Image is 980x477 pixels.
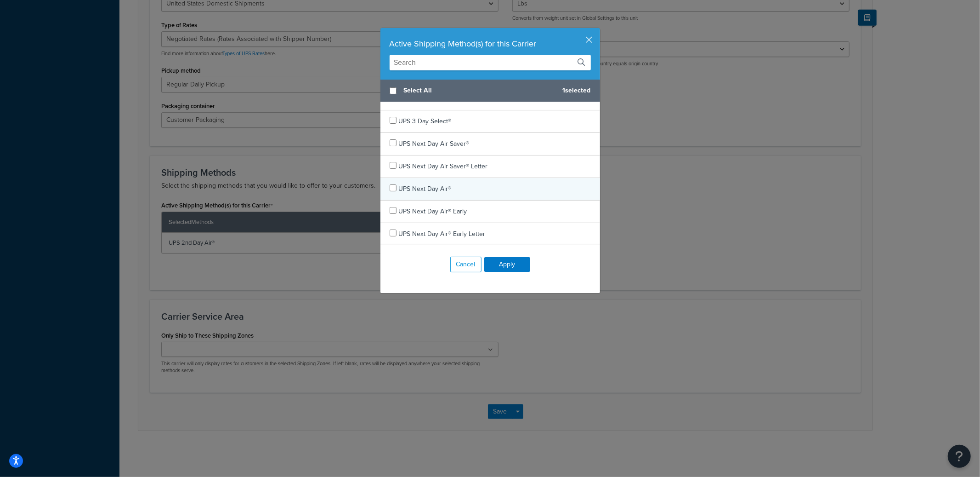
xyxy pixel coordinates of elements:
[399,229,486,239] span: UPS Next Day Air® Early Letter
[390,37,591,50] div: Active Shipping Method(s) for this Carrier
[399,139,470,149] span: UPS Next Day Air Saver®
[404,84,555,97] span: Select All
[399,116,452,126] span: UPS 3 Day Select®
[450,257,482,272] button: Cancel
[484,257,530,272] button: Apply
[399,207,467,216] span: UPS Next Day Air® Early
[399,161,488,171] span: UPS Next Day Air Saver® Letter
[380,80,600,102] div: 1 selected
[390,55,591,70] input: Search
[399,184,452,194] span: UPS Next Day Air®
